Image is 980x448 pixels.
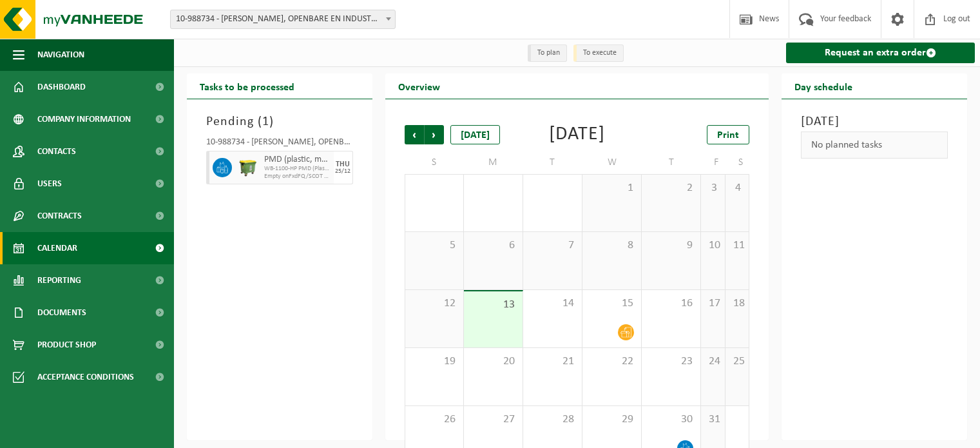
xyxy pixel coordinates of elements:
span: 15 [589,297,635,311]
td: T [642,151,701,174]
span: 16 [648,297,694,311]
span: Acceptance conditions [37,361,134,393]
div: [DATE] [549,125,605,144]
span: Contacts [37,135,76,168]
h2: Overview [385,73,453,99]
span: 2 [648,181,694,195]
span: Documents [37,297,86,329]
img: WB-1100-HPE-GN-50 [238,158,258,177]
span: Product Shop [37,329,96,361]
span: 13 [470,298,516,312]
h2: Day schedule [782,73,865,99]
span: 18 [732,297,743,311]
span: Calendar [37,232,77,264]
span: Next [425,125,444,144]
h2: Tasks to be processed [187,73,307,99]
span: Dashboard [37,71,86,103]
span: 29 [589,413,635,427]
span: Navigation [37,39,84,71]
a: Print [707,125,749,144]
span: 31 [707,413,718,427]
span: Previous [405,125,424,144]
span: 14 [530,297,575,311]
td: M [464,151,523,174]
span: 9 [648,239,694,253]
td: S [725,151,750,174]
li: To execute [573,44,624,62]
span: 23 [648,355,694,369]
h3: [DATE] [801,112,948,131]
td: W [582,151,642,174]
span: 12 [412,297,457,311]
span: WB-1100-HP PMD (Plastiek, Metaal, Drankkartons) (bedrijven) [264,165,331,173]
span: Contracts [37,200,82,232]
span: 19 [412,355,457,369]
div: 10-988734 - [PERSON_NAME], OPENBARE EN INDUSTRIËLE WERKEN LOKEREN - LOKEREN [206,138,353,151]
span: 10-988734 - VICTOR PEETERS, OPENBARE EN INDUSTRIËLE WERKEN LOKEREN - LOKEREN [170,10,396,29]
span: Empty onFxdFQ/SCOT (incl Tpt, Trtmt) - COMP [264,173,331,180]
span: Users [37,168,62,200]
span: 21 [530,355,575,369]
span: 7 [530,239,575,253]
span: 10-988734 - VICTOR PEETERS, OPENBARE EN INDUSTRIËLE WERKEN LOKEREN - LOKEREN [171,10,395,28]
span: 11 [732,239,743,253]
div: THU [336,161,350,168]
span: 6 [470,239,516,253]
span: 20 [470,355,516,369]
span: 22 [589,355,635,369]
span: 17 [707,297,718,311]
span: 1 [262,115,269,128]
span: 3 [707,181,718,195]
span: 26 [412,413,457,427]
span: 1 [589,181,635,195]
span: 4 [732,181,743,195]
span: 25 [732,355,743,369]
td: S [405,151,464,174]
span: PMD (plastic, metal, drink cartons) (companies) [264,155,331,165]
td: F [701,151,725,174]
span: Print [717,130,739,141]
div: 25/12 [335,168,351,175]
span: 27 [470,413,516,427]
span: Reporting [37,264,81,297]
h3: Pending ( ) [206,112,353,131]
span: 28 [530,413,575,427]
a: Request an extra order [786,43,975,63]
span: 5 [412,239,457,253]
div: No planned tasks [801,131,948,159]
li: To plan [528,44,567,62]
span: 24 [707,355,718,369]
div: [DATE] [450,125,500,144]
span: 30 [648,413,694,427]
span: 8 [589,239,635,253]
span: Company information [37,103,131,135]
td: T [523,151,582,174]
span: 10 [707,239,718,253]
